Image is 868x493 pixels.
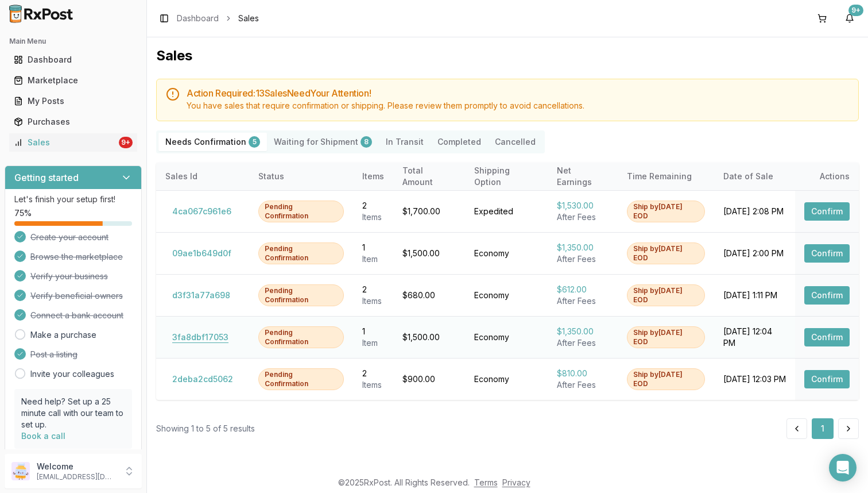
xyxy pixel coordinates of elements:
[14,75,133,86] div: Marketplace
[362,242,384,253] div: 1
[30,349,77,360] span: Post a listing
[158,133,267,151] button: Needs Confirmation
[119,137,133,148] div: 9+
[362,253,384,265] div: Item
[723,206,786,217] div: [DATE] 2:08 PM
[21,396,125,430] p: Need help? Set up a 25 minute call with our team to set up.
[402,206,456,217] div: $1,700.00
[37,472,117,482] p: [EMAIL_ADDRESS][DOMAIN_NAME]
[488,133,542,151] button: Cancelled
[557,379,609,391] div: After Fees
[30,251,123,263] span: Browse the marketplace
[30,271,108,282] span: Verify your business
[362,379,384,391] div: Item s
[812,418,834,439] button: 1
[9,132,137,153] a: Sales9+
[474,477,498,487] a: Terms
[5,113,142,131] button: Purchases
[5,71,142,90] button: Marketplace
[393,163,465,190] th: Total Amount
[502,477,530,487] a: Privacy
[5,51,142,69] button: Dashboard
[840,9,859,28] button: 9+
[14,95,133,107] div: My Posts
[30,368,114,380] a: Invite your colleagues
[249,163,353,190] th: Status
[258,326,344,348] div: Pending Confirmation
[165,286,237,305] button: d3f31a77a698
[30,329,96,341] a: Make a purchase
[14,171,79,184] h3: Getting started
[723,326,786,349] div: [DATE] 12:04 PM
[14,54,133,66] div: Dashboard
[474,290,538,301] div: Economy
[362,200,384,211] div: 2
[804,370,850,388] button: Confirm
[402,373,456,385] div: $900.00
[723,373,786,385] div: [DATE] 12:03 PM
[165,328,235,346] button: 3fa8dbf17053
[557,326,609,337] div: $1,350.00
[627,242,705,264] div: Ship by [DATE] EOD
[362,337,384,349] div: Item
[474,332,538,343] div: Economy
[848,5,863,16] div: 9+
[165,202,238,221] button: 4ca067c961e6
[627,368,705,390] div: Ship by [DATE] EOD
[402,248,456,259] div: $1,500.00
[627,201,705,222] div: Ship by [DATE] EOD
[557,253,609,265] div: After Fees
[165,244,238,263] button: 09ae1b649d0f
[474,373,538,385] div: Economy
[37,461,117,472] p: Welcome
[723,248,786,259] div: [DATE] 2:00 PM
[557,337,609,349] div: After Fees
[465,163,548,190] th: Shipping Option
[361,136,372,148] div: 8
[402,332,456,343] div: $1,500.00
[9,91,137,111] a: My Posts
[249,136,260,148] div: 5
[474,206,538,217] div: Expedited
[804,328,850,346] button: Confirm
[714,163,795,190] th: Date of Sale
[9,111,137,132] a: Purchases
[238,13,259,24] span: Sales
[804,244,850,263] button: Confirm
[14,194,132,205] p: Let's finish your setup first!
[21,431,65,441] a: Book a call
[353,163,393,190] th: Items
[267,133,379,151] button: Waiting for Shipment
[627,284,705,306] div: Ship by [DATE] EOD
[362,284,384,295] div: 2
[723,290,786,301] div: [DATE] 1:11 PM
[795,163,859,190] th: Actions
[30,310,123,321] span: Connect a bank account
[402,290,456,301] div: $680.00
[156,47,859,65] h1: Sales
[362,368,384,379] div: 2
[9,37,137,46] h2: Main Menu
[258,201,344,222] div: Pending Confirmation
[165,370,240,388] button: 2deba2cd5062
[177,13,259,24] nav: breadcrumb
[804,286,850,305] button: Confirm
[30,290,123,302] span: Verify beneficial owners
[258,284,344,306] div: Pending Confirmation
[804,202,850,221] button: Confirm
[258,368,344,390] div: Pending Confirmation
[156,163,249,190] th: Sales Id
[618,163,714,190] th: Time Remaining
[30,232,108,243] span: Create your account
[362,326,384,337] div: 1
[557,368,609,379] div: $810.00
[627,326,705,348] div: Ship by [DATE] EOD
[11,462,30,480] img: User avatar
[187,88,849,98] h5: Action Required: 13 Sale s Need Your Attention!
[156,423,255,434] div: Showing 1 to 5 of 5 results
[557,295,609,307] div: After Fees
[557,242,609,253] div: $1,350.00
[829,454,857,482] div: Open Intercom Messenger
[548,163,618,190] th: Net Earnings
[14,116,133,128] div: Purchases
